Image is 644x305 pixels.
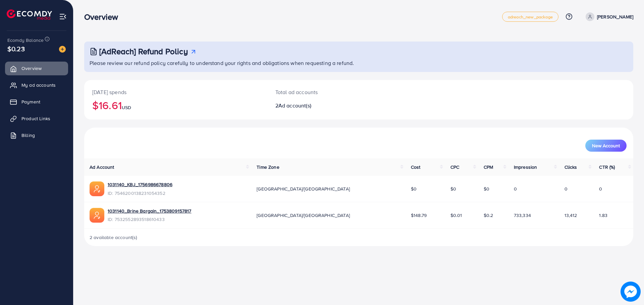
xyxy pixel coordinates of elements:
img: image [621,282,641,302]
span: 733,334 [514,212,531,219]
span: Payment [21,98,40,105]
button: New Account [585,140,627,152]
a: [PERSON_NAME] [583,12,633,21]
span: Cost [411,164,421,170]
span: Clicks [565,164,577,170]
span: Overview [21,65,42,72]
span: CTR (%) [599,164,615,170]
span: $0 [484,185,489,192]
span: Ad Account [90,164,114,170]
img: menu [59,13,67,20]
span: $0 [450,185,456,192]
a: Product Links [5,112,68,125]
span: 0 [599,185,602,192]
h3: Overview [84,12,123,22]
span: 0 [565,185,568,192]
span: [GEOGRAPHIC_DATA]/[GEOGRAPHIC_DATA] [257,185,350,192]
a: Billing [5,129,68,142]
span: Time Zone [257,164,279,170]
span: $0 [411,185,417,192]
p: Total ad accounts [275,88,396,96]
span: 13,412 [565,212,577,219]
a: 1031140_Brine Bargain_1753809157817 [108,208,192,214]
img: ic-ads-acc.e4c84228.svg [90,181,104,196]
p: [PERSON_NAME] [597,13,633,21]
h2: 2 [275,102,396,109]
span: $0.2 [484,212,493,219]
p: Please review our refund policy carefully to understand your rights and obligations when requesti... [90,59,629,67]
p: [DATE] spends [92,88,259,96]
a: adreach_new_package [502,12,558,22]
span: Product Links [21,115,50,122]
span: 1.83 [599,212,607,219]
a: My ad accounts [5,78,68,92]
span: $0.23 [7,44,25,54]
span: ID: 7532552893518610433 [108,216,192,223]
span: Ecomdy Balance [7,37,44,44]
span: Billing [21,132,35,139]
h2: $16.61 [92,99,259,111]
span: ID: 7546200138231054352 [108,190,172,197]
h3: [AdReach] Refund Policy [99,47,188,56]
a: Overview [5,62,68,75]
span: $0.01 [450,212,462,219]
span: Impression [514,164,537,170]
span: 2 available account(s) [90,234,138,241]
img: image [59,46,66,53]
span: $148.79 [411,212,427,219]
img: ic-ads-acc.e4c84228.svg [90,208,104,223]
a: Payment [5,95,68,108]
span: CPC [450,164,459,170]
span: New Account [592,143,620,148]
span: adreach_new_package [508,15,553,19]
img: logo [7,9,52,20]
span: Ad account(s) [278,102,311,109]
span: USD [122,104,131,111]
span: My ad accounts [21,82,56,88]
span: 0 [514,185,517,192]
span: CPM [484,164,493,170]
a: 1031140_KBJ_1756986678806 [108,181,172,188]
span: [GEOGRAPHIC_DATA]/[GEOGRAPHIC_DATA] [257,212,350,219]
